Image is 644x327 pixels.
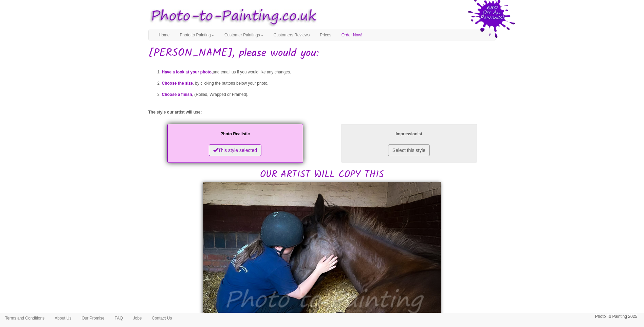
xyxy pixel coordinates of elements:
li: , (Rolled, Wrapped or Framed). [162,89,496,100]
button: Select this style [388,144,430,156]
a: Customer Paintings [219,30,269,40]
p: Photo To Painting 2025 [595,313,637,320]
a: Our Promise [76,313,109,323]
a: Order Now! [336,30,367,40]
a: Contact Us [147,313,177,323]
a: Customers Reviews [269,30,315,40]
p: Photo Realistic [174,131,296,138]
span: Choose the size [162,81,193,86]
a: About Us [50,313,76,323]
a: Jobs [128,313,147,323]
h1: [PERSON_NAME], please would you: [148,47,496,59]
button: This style selected [209,144,261,156]
img: Photo to Painting [145,3,319,30]
a: Photo to Painting [175,30,219,40]
span: Choose a finish [162,92,192,97]
h2: OUR ARTIST WILL COPY THIS [148,122,496,180]
a: Prices [315,30,336,40]
a: FAQ [110,313,128,323]
li: , by clicking the buttons below your photo. [162,78,496,89]
a: Home [154,30,175,40]
span: Have a look at your photo, [162,70,213,74]
p: Impressionist [348,131,470,138]
li: and email us if you would like any changes. [162,67,496,78]
label: The style our artist will use: [148,109,202,115]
